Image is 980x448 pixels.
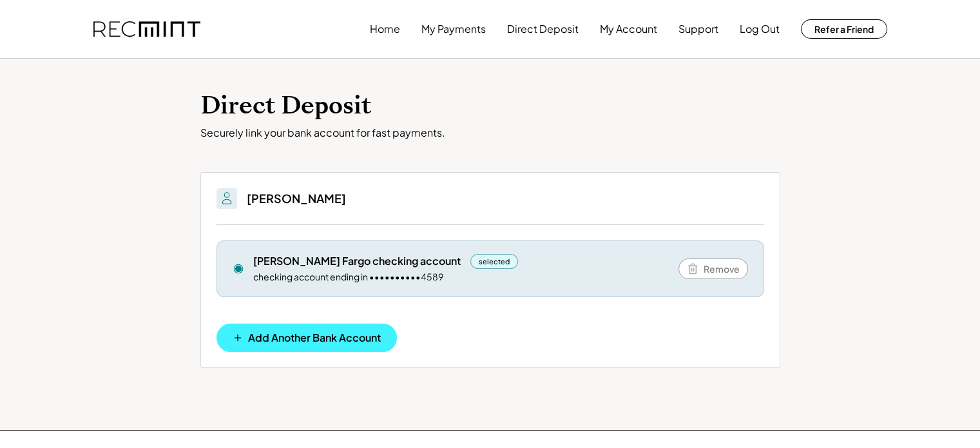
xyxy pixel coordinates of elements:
[600,16,657,42] button: My Account
[253,254,461,268] div: [PERSON_NAME] Fargo checking account
[507,16,579,42] button: Direct Deposit
[740,16,780,42] button: Log Out
[704,264,740,273] span: Remove
[253,271,443,284] div: checking account ending in ••••••••••4589
[216,324,397,352] button: Add Another Bank Account
[200,126,780,140] div: Securely link your bank account for fast payments.
[370,16,400,42] button: Home
[678,16,718,42] button: Support
[421,16,486,42] button: My Payments
[678,258,748,279] button: Remove
[93,21,200,37] img: recmint-logotype%403x.png
[248,333,381,343] span: Add Another Bank Account
[247,191,346,206] h3: [PERSON_NAME]
[219,191,235,206] img: People.svg
[801,19,887,39] button: Refer a Friend
[470,254,519,269] div: selected
[200,91,780,121] h1: Direct Deposit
